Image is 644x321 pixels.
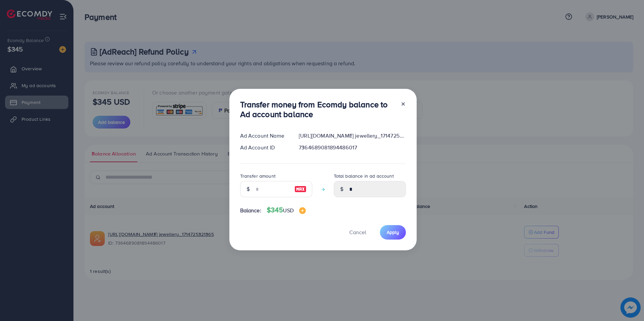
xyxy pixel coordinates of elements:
[349,228,366,236] span: Cancel
[293,144,411,151] div: 7364689081894486017
[380,225,406,240] button: Apply
[299,207,306,214] img: image
[387,229,399,236] span: Apply
[334,173,394,179] label: Total balance in ad account
[235,132,294,140] div: Ad Account Name
[293,132,411,140] div: [URL][DOMAIN_NAME] jewellery_1714725321365
[294,185,307,193] img: image
[240,173,276,179] label: Transfer amount
[267,206,306,214] h4: $345
[341,225,375,240] button: Cancel
[283,207,293,214] span: USD
[240,207,261,214] span: Balance:
[240,100,395,119] h3: Transfer money from Ecomdy balance to Ad account balance
[235,144,294,151] div: Ad Account ID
